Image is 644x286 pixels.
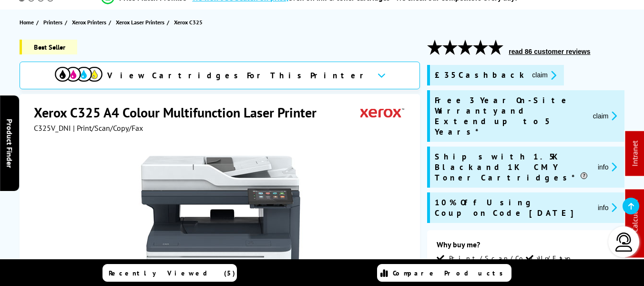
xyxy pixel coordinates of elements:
a: Recently Viewed (5) [102,264,237,282]
span: Xerox C325 [174,17,203,27]
img: user-headset-light.svg [614,233,634,252]
span: Print/Scan/Copy/Fax [449,254,572,263]
span: £35 Cashback [435,70,524,81]
span: Printers [43,17,62,27]
span: Free 3 Year On-Site Warranty and Extend up to 5 Years* [435,95,585,137]
span: Product Finder [5,118,14,168]
span: C325V_DNI [34,123,71,133]
span: 10% Off Using Coupon Code [DATE] [435,197,590,218]
a: Xerox Laser Printers [116,17,167,27]
img: Xerox [360,104,404,121]
span: Ships with 1.5K Black and 1K CMY Toner Cartridges* [435,151,590,183]
h1: Xerox C325 A4 Colour Multifunction Laser Printer [34,104,326,121]
span: Up to 33ppm Mono Print [538,254,613,280]
span: Recently Viewed (5) [109,269,235,277]
span: | Print/Scan/Copy/Fax [73,123,143,133]
button: promo-description [529,70,559,81]
button: promo-description [595,202,620,213]
span: View Cartridges For This Printer [107,70,369,81]
button: promo-description [590,110,620,121]
div: Why buy me? [437,240,615,254]
button: read 86 customer reviews [506,47,593,56]
span: Xerox Laser Printers [116,17,164,27]
a: Compare Products [377,264,511,282]
button: promo-description [595,161,620,172]
a: Intranet [630,141,640,167]
a: Xerox C325 [174,17,205,27]
span: Compare Products [393,269,508,277]
span: Xerox Printers [72,17,106,27]
a: Printers [43,17,65,27]
a: Cost Calculator [630,199,640,248]
span: Best Seller [20,40,77,54]
a: Home [20,17,36,27]
span: Home [20,17,34,27]
a: Xerox Printers [72,17,109,27]
img: cmyk-icon.svg [55,67,102,82]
